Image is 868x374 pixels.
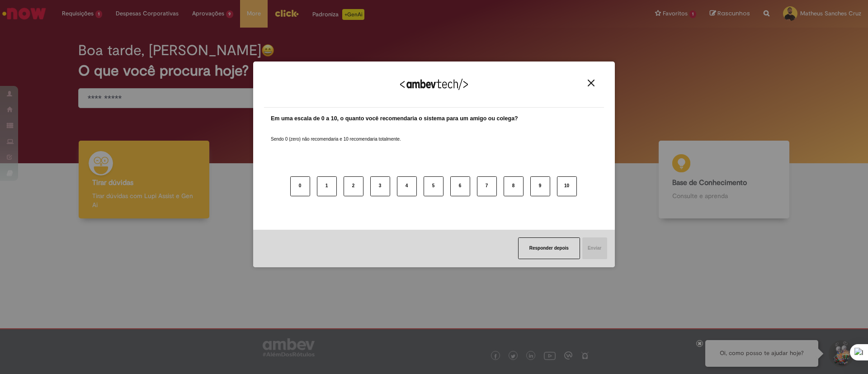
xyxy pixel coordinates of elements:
button: 6 [450,176,470,196]
button: 0 [290,176,310,196]
button: 10 [557,176,577,196]
button: 4 [397,176,417,196]
img: Close [588,80,594,86]
button: 3 [370,176,390,196]
button: 5 [424,176,443,196]
button: 8 [504,176,524,196]
button: 7 [477,176,497,196]
img: Logo Ambevtech [400,79,468,90]
label: Em uma escala de 0 a 10, o quanto você recomendaria o sistema para um amigo ou colega? [271,114,518,123]
button: 2 [344,176,363,196]
button: 1 [317,176,337,196]
label: Sendo 0 (zero) não recomendaria e 10 recomendaria totalmente. [271,125,401,142]
button: 9 [530,176,550,196]
button: Close [585,79,597,87]
button: Responder depois [518,237,580,259]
